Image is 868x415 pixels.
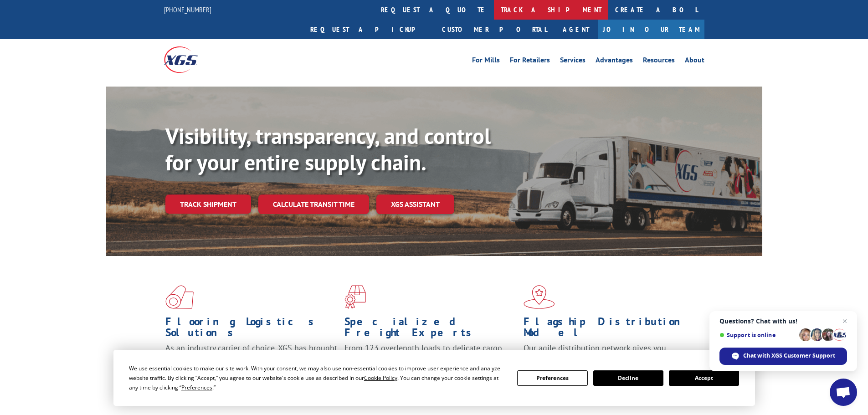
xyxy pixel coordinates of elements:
span: Support is online [719,332,796,338]
div: We use essential cookies to make our site work. With your consent, we may also use non-essential ... [129,364,506,392]
a: About [685,56,704,67]
a: Services [560,56,586,67]
h1: Flagship Distribution Model [524,316,696,343]
span: Chat with XGS Customer Support [719,348,847,365]
a: For Retailers [510,56,550,67]
a: XGS ASSISTANT [376,195,454,214]
a: Customer Portal [435,20,554,39]
button: Decline [593,370,663,386]
a: Track shipment [165,195,251,214]
span: Chat with XGS Customer Support [743,352,835,360]
a: [PHONE_NUMBER] [164,5,211,14]
button: Accept [669,370,739,386]
a: Agent [554,20,598,39]
img: xgs-icon-total-supply-chain-intelligence-red [165,285,194,309]
img: xgs-icon-flagship-distribution-model-red [524,285,555,309]
h1: Flooring Logistics Solutions [165,316,338,343]
span: Cookie Policy [364,374,397,382]
img: xgs-icon-focused-on-flooring-red [344,285,366,309]
a: Resources [643,56,675,67]
span: As an industry carrier of choice, XGS has brought innovation and dedication to flooring logistics... [165,343,337,375]
p: From 123 overlength loads to delicate cargo, our experienced staff knows the best way to move you... [344,343,517,383]
a: Advantages [596,56,633,67]
span: Our agile distribution network gives you nationwide inventory management on demand. [524,343,691,364]
a: Join Our Team [598,20,704,39]
a: Calculate transit time [258,195,369,214]
b: Visibility, transparency, and control for your entire supply chain. [165,122,491,176]
button: Preferences [517,370,587,386]
a: For Mills [472,56,500,67]
div: Cookie Consent Prompt [113,350,755,406]
span: Questions? Chat with us! [719,318,847,325]
h1: Specialized Freight Experts [344,316,517,343]
span: Preferences [181,384,212,391]
a: Open chat [830,379,857,406]
a: Request a pickup [303,20,435,39]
